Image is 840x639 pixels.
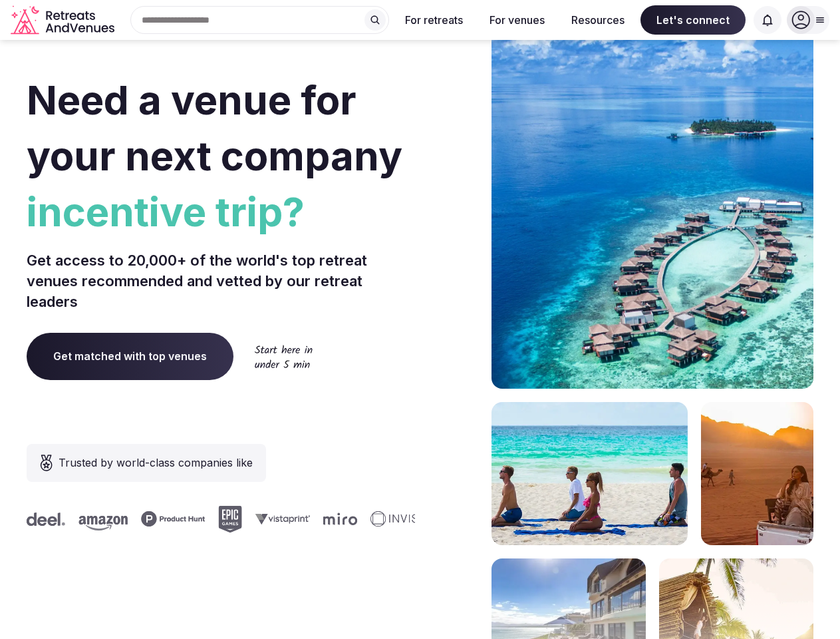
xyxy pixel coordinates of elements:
button: For retreats [394,5,474,35]
span: Need a venue for your next company [27,76,402,180]
svg: Epic Games company logo [215,506,239,532]
svg: Invisible company logo [368,511,441,527]
img: Start here in under 5 min [255,345,313,368]
button: Resources [561,5,635,35]
img: woman sitting in back of truck with camels [701,402,813,545]
span: incentive trip? [27,184,415,240]
span: Let's connect [640,5,746,35]
svg: Retreats and Venues company logo [11,5,117,35]
img: yoga on tropical beach [491,402,688,545]
p: Get access to 20,000+ of the world's top retreat venues recommended and vetted by our retreat lea... [27,250,415,312]
svg: Miro company logo [321,513,354,525]
svg: Deel company logo [24,513,63,526]
span: Trusted by world-class companies like [59,455,253,471]
a: Get matched with top venues [27,333,233,379]
svg: Vistaprint company logo [253,513,307,525]
button: For venues [479,5,555,35]
a: Visit the homepage [11,5,117,35]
